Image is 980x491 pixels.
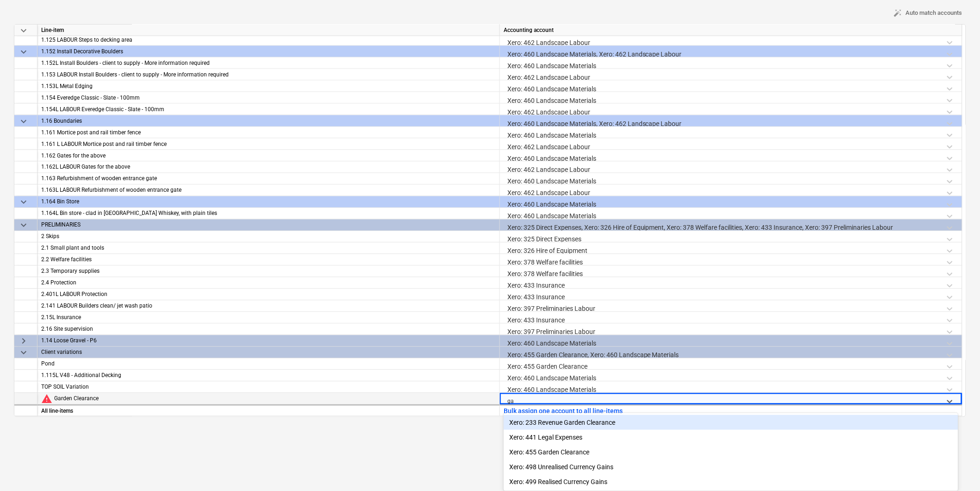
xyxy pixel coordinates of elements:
[504,445,958,460] div: Xero: 455 Garden Clearance
[18,46,29,57] span: keyboard_arrow_down
[41,196,496,208] div: 1.164 Bin Store
[504,430,958,445] div: Xero: 441 Legal Expenses
[18,347,29,359] span: keyboard_arrow_down
[41,370,496,382] div: 1.115L V48 - Additional Decking
[41,173,496,185] div: 1.163 Refurbishment of wooden entrance gate
[18,197,29,208] span: keyboard_arrow_down
[54,393,496,405] div: Garden Clearance
[41,312,496,324] div: 2.15L Insurance
[894,8,962,19] span: Auto match accounts
[41,335,496,347] div: 1.14 Loose Gravel - P6
[18,336,29,347] span: keyboard_arrow_right
[41,289,496,301] div: 2.401L LABOUR Protection
[41,46,496,57] div: 1.152 Install Decorative Boulders
[41,185,496,196] div: 1.163L LABOUR Refurbishment of wooden entrance gate
[41,150,496,162] div: 1.162 Gates for the above
[18,116,29,127] span: keyboard_arrow_down
[41,254,496,266] div: 2.2 Welfare facilities
[41,324,496,335] div: 2.16 Site supervision
[41,81,496,92] div: 1.153L Metal Edging
[41,208,496,220] div: 1.164L Bin store - clad in Pine Anker Stuy Whiskey, with plain tiles
[18,25,29,36] span: keyboard_arrow_down
[41,301,496,312] div: 2.141 LABOUR Builders clean/ jet wash patio
[41,69,496,81] div: 1.153 LABOUR Install Boulders - client to supply - More information required
[37,25,500,36] div: Line-item
[37,405,500,416] div: All line-items
[41,127,496,138] div: 1.161 Mortice post and rail timber fence
[41,220,496,231] div: PRELIMINARIES
[41,266,496,277] div: 2.3 Temporary supplies
[934,447,980,491] iframe: Chat Widget
[41,382,496,393] div: TOP SOIL Variation
[41,138,496,150] div: 1.161 L LABOUR Mortice post and rail timber fence
[41,34,496,46] div: 1.125 LABOUR Steps to decking area
[41,231,496,243] div: 2 Skips
[41,92,496,104] div: 1.154 Everedge Classic - Slate - 100mm
[504,406,623,417] button: Bulk assign one account to all line-items
[500,25,962,36] div: Accounting account
[41,359,496,370] div: Pond
[41,104,496,115] div: 1.154L LABOUR Everedge Classic - Slate - 100mm
[41,162,496,173] div: 1.162L LABOUR Gates for the above
[41,243,496,254] div: 2.1 Small plant and tools
[41,277,496,289] div: 2.4 Protection
[41,115,496,127] div: 1.16 Boundaries
[41,347,496,359] div: Client variations
[890,6,966,20] button: Auto match accounts
[504,460,958,474] div: Xero: 498 Unrealised Currency Gains
[41,393,52,404] span: No accounting account chosen for line-item. Line-item is not allowed to be connected to cost docu...
[504,474,958,489] div: Xero: 499 Realised Currency Gains
[894,9,902,17] span: auto_fix_high
[18,220,29,231] span: keyboard_arrow_down
[504,415,958,430] div: Xero: 233 Revenue Garden Clearance
[41,57,496,69] div: 1.152L Install Boulders - client to supply - More information required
